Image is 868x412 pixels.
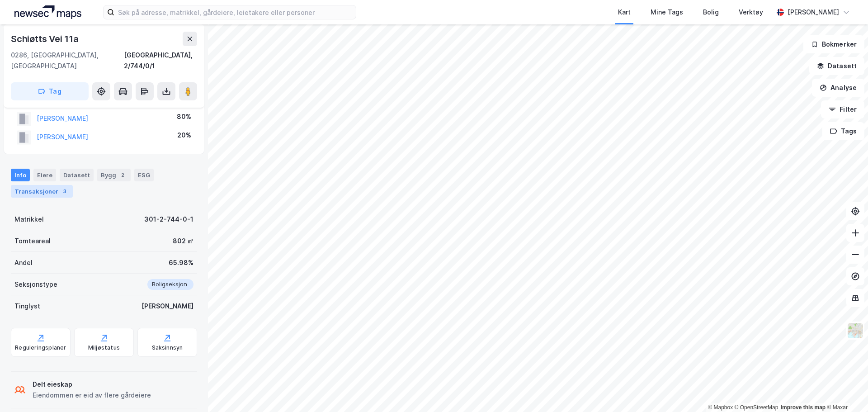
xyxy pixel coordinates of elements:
button: Bokmerker [803,35,864,53]
div: [PERSON_NAME] [788,7,839,18]
button: Datasett [809,57,864,75]
div: Tomteareal [14,236,51,246]
div: 2 [118,170,127,180]
iframe: Chat Widget [823,369,868,412]
div: Eiendommen er eid av flere gårdeiere [33,390,151,401]
div: 20% [177,130,191,141]
div: Eiere [33,169,56,181]
div: Tinglyst [14,301,40,312]
div: 3 [60,187,69,196]
button: Filter [821,100,864,118]
div: 80% [177,111,191,122]
div: Verktøy [739,7,763,18]
div: 0286, [GEOGRAPHIC_DATA], [GEOGRAPHIC_DATA] [11,50,124,71]
div: Delt eieskap [33,379,151,390]
a: OpenStreetMap [735,404,778,411]
button: Tags [822,122,864,140]
div: Bolig [703,7,719,18]
div: Reguleringsplaner [15,344,66,351]
div: Schiøtts Vei 11a [11,32,80,46]
div: Bygg [97,169,131,181]
div: Datasett [60,169,94,181]
div: Transaksjoner [11,185,73,198]
a: Improve this map [781,404,826,411]
input: Søk på adresse, matrikkel, gårdeiere, leietakere eller personer [114,5,356,19]
button: Analyse [812,79,864,97]
button: Tag [11,82,89,100]
div: [GEOGRAPHIC_DATA], 2/744/0/1 [124,50,197,71]
div: ESG [134,169,154,181]
img: Z [847,322,864,339]
div: 802 ㎡ [173,236,193,246]
div: 65.98% [169,257,193,268]
div: Saksinnsyn [152,344,183,351]
div: [PERSON_NAME] [142,301,193,312]
div: Info [11,169,30,181]
div: Kart [618,7,631,18]
div: Mine Tags [651,7,683,18]
div: Miljøstatus [88,344,120,351]
a: Mapbox [708,404,733,411]
div: Seksjonstype [14,279,57,290]
div: Matrikkel [14,214,44,225]
div: Andel [14,257,33,268]
div: 301-2-744-0-1 [144,214,193,225]
img: logo.a4113a55bc3d86da70a041830d287a7e.svg [14,5,81,19]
